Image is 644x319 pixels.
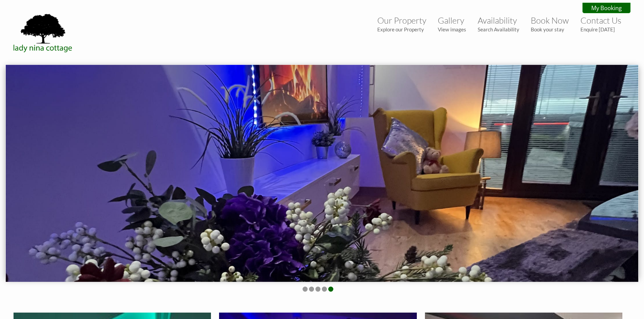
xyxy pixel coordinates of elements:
[582,3,630,13] a: My Booking
[377,26,426,32] small: Explore our Property
[580,15,621,32] a: Contact UsEnquire [DATE]
[9,12,77,53] img: Lady Nina Cottage
[438,15,466,32] a: GalleryView images
[478,26,519,32] small: Search Availability
[580,26,621,32] small: Enquire [DATE]
[438,26,466,32] small: View images
[531,15,569,32] a: Book NowBook your stay
[377,15,426,32] a: Our PropertyExplore our Property
[531,26,569,32] small: Book your stay
[478,15,519,32] a: AvailabilitySearch Availability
